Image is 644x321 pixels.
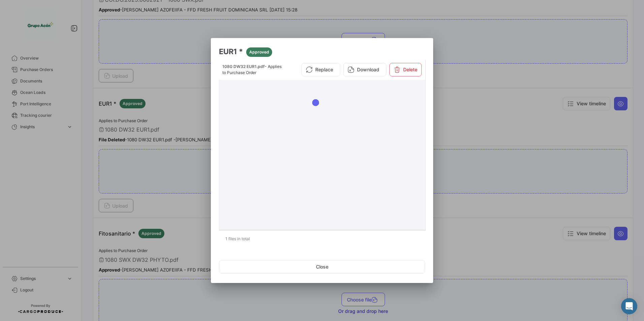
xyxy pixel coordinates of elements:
[621,298,637,314] div: Abrir Intercom Messenger
[219,46,425,57] h3: EUR1 *
[219,260,425,274] button: Close
[249,49,269,55] span: Approved
[343,63,386,76] button: Download
[301,63,340,76] button: Replace
[219,230,425,247] div: 1 files in total
[389,63,422,76] button: Delete
[222,64,265,69] span: 1080 DW32 EUR1.pdf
